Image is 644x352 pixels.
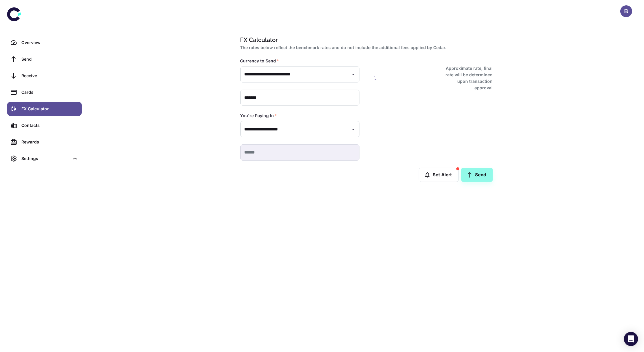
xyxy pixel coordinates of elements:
a: Contacts [7,118,82,133]
div: Cards [21,89,78,96]
div: Overview [21,39,78,46]
button: Open [349,70,357,78]
a: Cards [7,85,82,99]
a: Receive [7,69,82,83]
h1: FX Calculator [240,35,490,44]
a: Send [461,168,493,182]
div: Send [21,56,78,62]
div: Receive [21,72,78,79]
div: Contacts [21,122,78,129]
div: Settings [21,155,69,162]
button: B [620,5,632,17]
label: You're Paying In [240,113,277,119]
button: Set Alert [419,168,459,182]
div: Open Intercom Messenger [624,332,638,346]
div: Settings [7,151,82,166]
a: Rewards [7,135,82,149]
button: Open [349,125,357,133]
label: Currency to Send [240,58,279,64]
a: Overview [7,35,82,50]
div: Rewards [21,139,78,145]
h6: Approximate rate, final rate will be determined upon transaction approval [439,65,493,91]
a: FX Calculator [7,102,82,116]
div: FX Calculator [21,106,78,112]
a: Send [7,52,82,66]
